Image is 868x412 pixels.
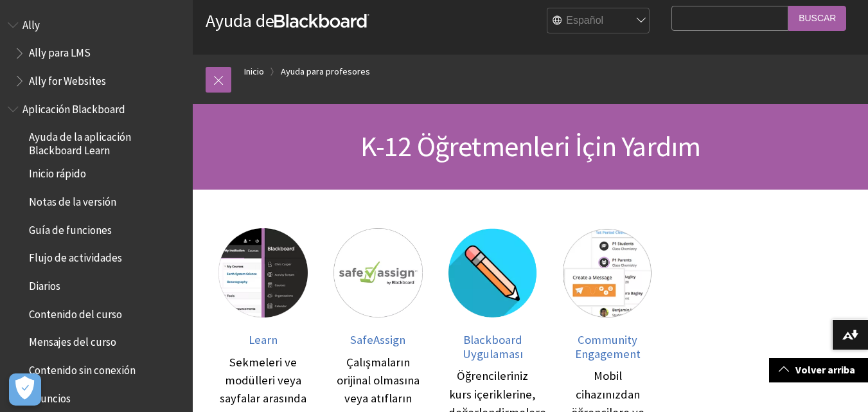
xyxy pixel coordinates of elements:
span: K-12 Öğretmenleri İçin Yardım [360,129,701,164]
input: Buscar [788,6,846,31]
span: Community Engagement [575,332,641,361]
select: Site Language Selector [547,8,650,34]
span: Inicio rápido [29,163,86,181]
img: Blackboard Uygulaması [448,228,538,318]
span: Mensajes del curso [29,332,116,349]
span: Ally para LMS [29,42,91,60]
span: Notas de la versión [29,191,116,208]
a: Inicio [244,64,264,80]
a: Ayuda deBlackboard [206,9,369,32]
span: Blackboard Uygulaması [463,332,523,361]
a: Ayuda para profesores [281,64,370,80]
span: Diarios [29,275,60,292]
span: Contenido sin conexión [29,359,136,377]
span: Anuncios [29,388,71,405]
a: Volver arriba [769,358,868,382]
strong: Blackboard [274,14,369,28]
span: Guía de funciones [29,219,112,237]
button: Abrir preferencias [9,373,41,406]
img: Community Engagement [563,228,652,318]
span: Aplicación Blackboard [22,98,125,116]
span: Learn [249,332,278,347]
img: Learn [218,228,308,318]
span: Flujo de actividades [29,247,122,265]
span: Ally [22,14,40,31]
span: Contenido del curso [29,303,122,321]
span: Ayuda de la aplicación Blackboard Learn [29,127,184,157]
nav: Book outline for Anthology Ally Help [8,14,185,92]
img: SafeAssign [333,228,423,318]
span: SafeAssign [350,332,405,347]
span: Ally for Websites [29,70,106,87]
